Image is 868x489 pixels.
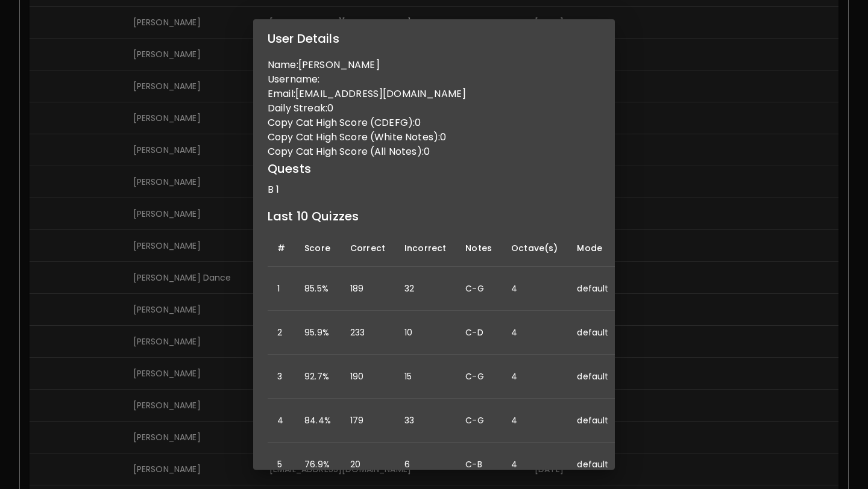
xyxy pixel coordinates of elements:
td: 233 [341,311,395,355]
p: Daily Streak: 0 [268,101,600,116]
td: 4 [502,443,567,487]
td: 15 [395,355,456,399]
td: C-D [456,311,502,355]
p: Copy Cat High Score (White Notes): 0 [268,130,600,145]
td: 179 [341,399,395,443]
td: 4 [502,311,567,355]
th: Incorrect [395,230,456,267]
th: Score [295,230,341,267]
td: 10 [395,311,456,355]
th: Correct [341,230,395,267]
td: default [567,267,618,311]
p: Copy Cat High Score (All Notes): 0 [268,145,600,159]
td: 20 [341,443,395,487]
td: 92.7% [295,355,341,399]
td: 6 [395,443,456,487]
td: default [567,355,618,399]
td: 4 [502,399,567,443]
h2: User Details [253,19,615,58]
td: 32 [395,267,456,311]
th: # [268,230,295,267]
td: 4 [502,267,567,311]
th: Mode [567,230,618,267]
td: 4 [502,355,567,399]
th: Notes [456,230,502,267]
p: Copy Cat High Score (CDEFG): 0 [268,116,600,130]
th: Octave(s) [502,230,567,267]
td: 2 [268,311,295,355]
td: C-B [456,443,502,487]
td: C-G [456,355,502,399]
td: 33 [395,399,456,443]
td: default [567,311,618,355]
td: 84.4% [295,399,341,443]
p: Email: [EMAIL_ADDRESS][DOMAIN_NAME] [268,87,600,101]
td: C-G [456,399,502,443]
h6: Quests [268,159,600,178]
td: 3 [268,355,295,399]
td: 5 [268,443,295,487]
td: 85.5% [295,267,341,311]
p: Username: [268,72,600,87]
td: 95.9% [295,311,341,355]
td: 76.9% [295,443,341,487]
p: Name: [PERSON_NAME] [268,58,600,72]
td: 189 [341,267,395,311]
td: 190 [341,355,395,399]
td: 4 [268,399,295,443]
td: 1 [268,267,295,311]
h6: Last 10 Quizzes [268,207,600,226]
p: B 1 [268,182,600,197]
td: default [567,443,618,487]
td: C-G [456,267,502,311]
td: default [567,399,618,443]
